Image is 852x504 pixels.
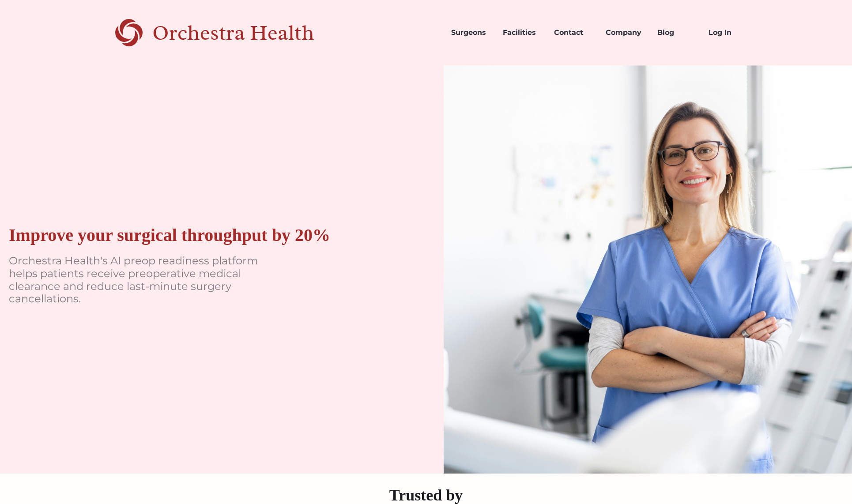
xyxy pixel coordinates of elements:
a: Log In [701,18,753,48]
a: Contact [547,18,599,48]
div: Improve your surgical throughput by 20% [9,225,330,246]
a: Surgeons [444,18,496,48]
div: Orchestra Health [152,24,345,42]
p: Orchestra Health's AI preop readiness platform helps patients receive preoperative medical cleara... [9,255,274,305]
a: Company [599,18,650,48]
a: Facilities [496,18,547,48]
a: home [99,18,345,48]
a: Blog [650,18,702,48]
